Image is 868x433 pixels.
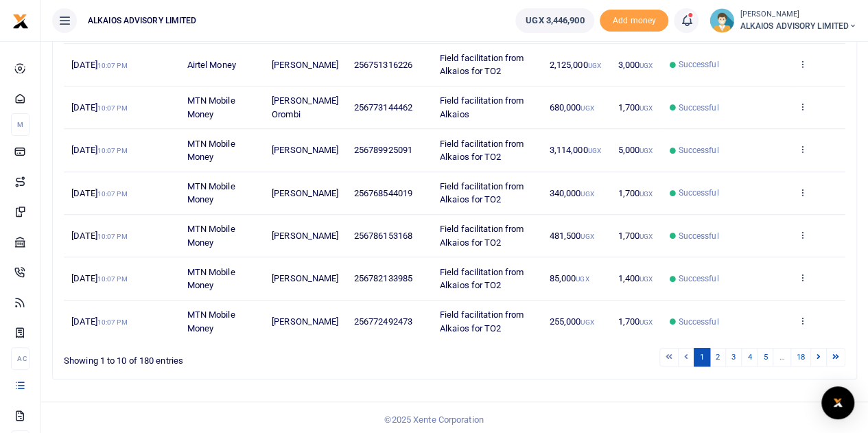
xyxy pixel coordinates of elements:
[725,348,742,366] a: 3
[600,10,668,32] li: Toup your wallet
[709,348,726,366] a: 2
[97,233,128,240] small: 10:07 PM
[618,102,653,113] span: 1,700
[526,14,584,27] span: UGX 3,446,900
[618,60,653,70] span: 3,000
[678,144,718,156] span: Successful
[12,13,29,30] img: logo-small
[740,20,857,32] span: ALKAIOS ADVISORY LIMITED
[618,273,653,283] span: 1,400
[694,348,710,366] a: 1
[354,60,412,70] span: 256751316226
[550,60,601,70] span: 2,125,000
[187,224,235,248] span: MTN Mobile Money
[71,273,127,283] span: [DATE]
[97,275,128,283] small: 10:07 PM
[550,316,594,327] span: 255,000
[187,95,235,119] span: MTN Mobile Money
[678,102,718,114] span: Successful
[510,8,600,33] li: Wallet ballance
[354,231,412,241] span: 256786153168
[618,316,653,327] span: 1,700
[354,273,412,283] span: 256782133985
[678,58,718,71] span: Successful
[550,145,601,155] span: 3,114,000
[741,348,758,366] a: 4
[71,188,127,198] span: [DATE]
[11,347,30,370] li: Ac
[82,14,202,27] span: ALKAIOS ADVISORY LIMITED
[678,316,718,328] span: Successful
[272,316,338,327] span: [PERSON_NAME]
[440,267,524,291] span: Field facilitation from Alkaios for TO2
[71,145,127,155] span: [DATE]
[550,273,589,283] span: 85,000
[576,275,589,283] small: UGX
[187,309,235,333] span: MTN Mobile Money
[440,181,524,205] span: Field facilitation from Alkaios for TO2
[587,147,600,154] small: UGX
[580,104,594,112] small: UGX
[187,267,235,291] span: MTN Mobile Money
[97,190,128,198] small: 10:07 PM
[187,139,235,163] span: MTN Mobile Money
[550,231,594,241] span: 481,500
[550,188,594,198] span: 340,000
[272,188,338,198] span: [PERSON_NAME]
[187,60,236,70] span: Airtel Money
[580,233,594,240] small: UGX
[587,62,600,69] small: UGX
[550,102,594,113] span: 680,000
[515,8,594,33] a: UGX 3,446,900
[757,348,773,366] a: 5
[600,10,668,32] span: Add money
[600,14,668,25] a: Add money
[97,62,128,69] small: 10:07 PM
[440,224,524,248] span: Field facilitation from Alkaios for TO2
[97,318,128,326] small: 10:07 PM
[709,8,857,33] a: profile-user [PERSON_NAME] ALKAIOS ADVISORY LIMITED
[640,147,653,154] small: UGX
[640,275,653,283] small: UGX
[640,104,653,112] small: UGX
[71,316,127,327] span: [DATE]
[354,316,412,327] span: 256772492473
[678,230,718,242] span: Successful
[790,348,811,366] a: 18
[272,231,338,241] span: [PERSON_NAME]
[97,147,128,154] small: 10:07 PM
[440,139,524,163] span: Field facilitation from Alkaios for TO2
[354,145,412,155] span: 256789925091
[71,231,127,241] span: [DATE]
[64,347,384,368] div: Showing 1 to 10 of 180 entries
[740,9,857,21] small: [PERSON_NAME]
[640,62,653,69] small: UGX
[678,272,718,285] span: Successful
[580,190,594,198] small: UGX
[640,318,653,326] small: UGX
[580,318,594,326] small: UGX
[354,188,412,198] span: 256768544019
[640,233,653,240] small: UGX
[272,145,338,155] span: [PERSON_NAME]
[618,231,653,241] span: 1,700
[440,53,524,77] span: Field facilitation from Alkaios for TO2
[821,386,854,419] div: Open Intercom Messenger
[440,95,524,119] span: Field facilitation from Alkaios
[97,104,128,112] small: 10:07 PM
[272,60,338,70] span: [PERSON_NAME]
[71,60,127,70] span: [DATE]
[618,188,653,198] span: 1,700
[71,102,127,113] span: [DATE]
[709,8,734,33] img: profile-user
[272,95,338,119] span: [PERSON_NAME] Orombi
[11,113,30,136] li: M
[272,273,338,283] span: [PERSON_NAME]
[354,102,412,113] span: 256773144462
[678,187,718,199] span: Successful
[640,190,653,198] small: UGX
[12,15,29,25] a: logo-small logo-large logo-large
[618,145,653,155] span: 5,000
[187,181,235,205] span: MTN Mobile Money
[440,309,524,333] span: Field facilitation from Alkaios for TO2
